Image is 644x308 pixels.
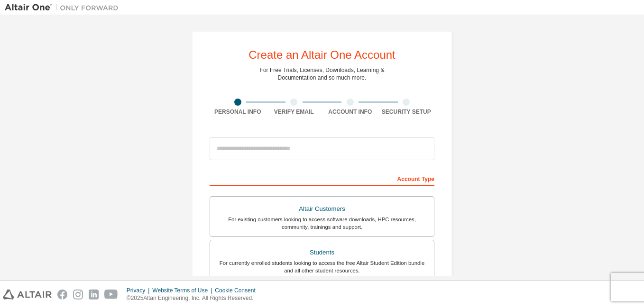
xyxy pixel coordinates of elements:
[216,202,428,216] div: Altair Customers
[210,171,434,186] div: Account Type
[215,287,261,294] div: Cookie Consent
[260,66,385,82] div: For Free Trials, Licenses, Downloads, Learning & Documentation and so much more.
[248,49,396,61] div: Create an Altair One Account
[216,259,428,274] div: For currently enrolled students looking to access the free Altair Student Edition bundle and all ...
[378,108,435,116] div: Security Setup
[216,246,428,259] div: Students
[104,290,118,299] img: youtube.svg
[152,287,215,294] div: Website Terms of Use
[3,290,52,299] img: altair_logo.svg
[322,108,378,116] div: Account Info
[57,290,67,299] img: facebook.svg
[89,290,99,299] img: linkedin.svg
[266,108,322,116] div: Verify Email
[216,216,428,231] div: For existing customers looking to access software downloads, HPC resources, community, trainings ...
[127,294,261,302] p: © 2025 Altair Engineering, Inc. All Rights Reserved.
[127,287,152,294] div: Privacy
[210,108,266,116] div: Personal Info
[73,290,83,299] img: instagram.svg
[5,3,123,12] img: Altair One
